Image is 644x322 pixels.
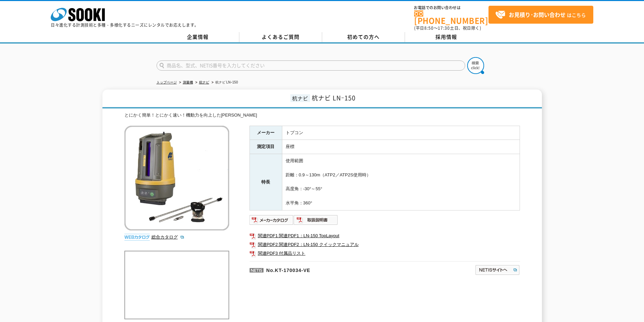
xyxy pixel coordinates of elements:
img: btn_search.png [467,57,484,74]
th: 測定項目 [249,140,282,154]
a: 採用情報 [405,32,488,42]
p: 日々進化する計測技術と多種・多様化するニーズにレンタルでお応えします。 [51,23,199,27]
a: よくあるご質問 [239,32,322,42]
img: メーカーカタログ [249,215,294,225]
span: 17:30 [438,25,450,31]
span: はこちら [495,10,586,20]
img: NETISサイトへ [475,265,520,275]
a: [PHONE_NUMBER] [414,10,488,24]
th: メーカー [249,126,282,140]
span: 杭ナビ [290,94,310,102]
td: 座標 [282,140,520,154]
a: トップページ [157,80,177,84]
th: 特長 [249,154,282,210]
a: 関連PDF1 関連PDF1：LN-150 TopLayout [249,231,520,240]
td: トプコン [282,126,520,140]
a: 取扱説明書 [294,219,338,224]
a: お見積り･お問い合わせはこちら [488,6,593,24]
input: 商品名、型式、NETIS番号を入力してください [157,60,465,71]
div: とにかく簡単！とにかく速い！機動力を向上した[PERSON_NAME] [124,112,520,119]
strong: お見積り･お問い合わせ [509,10,566,19]
a: 関連PDF2 関連PDF2：LN-150 クイックマニュアル [249,240,520,249]
span: 初めての方へ [347,33,380,41]
img: 杭ナビ LNｰ150 [124,126,229,230]
p: No.KT-170034-VE [249,261,410,277]
li: 杭ナビ LNｰ150 [210,79,238,86]
td: 使用範囲 距離：0.9～130m（ATP2／ATP2S使用時） 高度角：-30°～55° 水平角：360° [282,154,520,210]
a: 測量機 [183,80,193,84]
a: 総合カタログ [151,234,185,240]
img: webカタログ [124,234,150,241]
a: 関連PDF3 付属品リスト [249,249,520,258]
span: お電話でのお問い合わせは [414,6,488,10]
a: 企業情報 [157,32,239,42]
img: 取扱説明書 [294,215,338,225]
a: 杭ナビ [199,80,209,84]
a: メーカーカタログ [249,219,294,224]
span: 杭ナビ LNｰ150 [312,93,356,102]
a: 初めての方へ [322,32,405,42]
span: 8:50 [424,25,434,31]
span: (平日 ～ 土日、祝日除く) [414,25,481,31]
